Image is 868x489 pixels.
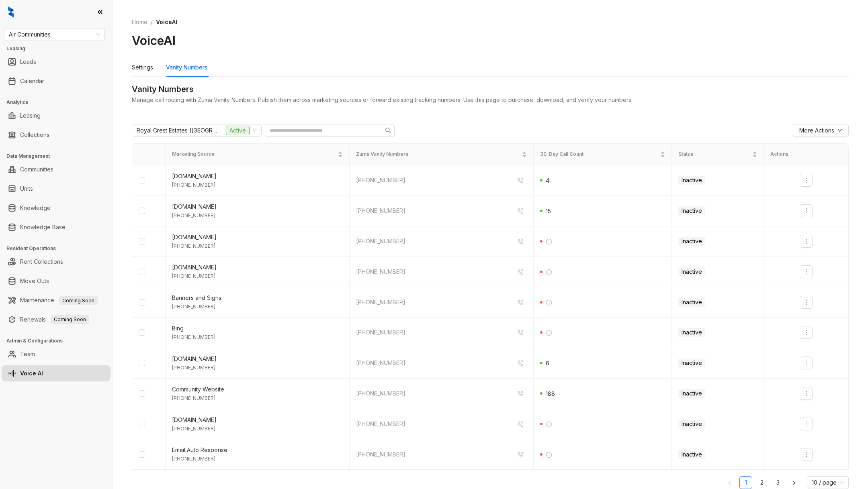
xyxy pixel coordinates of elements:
a: Home [130,18,149,26]
span: down [837,128,842,133]
div: [DOMAIN_NAME] [172,416,343,424]
h3: Resident Operations [6,245,112,252]
div: Email Auto Response [172,446,343,454]
li: Rent Collections [2,254,111,270]
li: Units [2,181,111,197]
div: 4 [540,176,549,185]
a: Voice AI [20,365,43,381]
h3: Data Management [6,153,112,160]
li: Next Page [788,476,800,489]
div: [PHONE_NUMBER] [356,176,405,185]
span: Inactive [678,389,705,398]
span: more [803,177,809,183]
div: 188 [540,389,555,398]
span: more [803,329,809,336]
li: 1 [739,476,752,489]
div: [PHONE_NUMBER] [356,206,405,215]
button: right [788,476,800,489]
th: Actions [764,144,849,165]
h3: Leasing [6,45,112,52]
span: 10 / page [812,477,844,489]
div: Vanity Numbers [166,63,207,72]
a: Knowledge [20,200,51,216]
a: Communities [20,161,53,177]
button: More Actionsdown [793,124,849,137]
div: [PHONE_NUMBER] [356,359,405,367]
a: 1 [740,477,752,489]
span: Inactive [678,206,705,215]
div: [PHONE_NUMBER] [172,242,343,250]
span: more [803,451,809,458]
div: Community Website [172,385,343,394]
li: Move Outs [2,273,111,289]
span: right [792,481,796,485]
li: Leasing [2,108,111,124]
div: [DOMAIN_NAME] [172,172,343,181]
div: [DOMAIN_NAME] [172,202,343,211]
span: more [803,360,809,366]
div: Bing [172,324,343,333]
li: / [151,18,153,26]
span: Inactive [678,328,705,337]
h3: Admin & Configurations [6,337,112,344]
li: Leads [2,54,111,70]
div: [PHONE_NUMBER] [172,364,343,372]
div: 15 [540,207,551,216]
li: Previous Page [723,476,736,489]
span: 30-Day Call Count [540,151,659,158]
div: [PHONE_NUMBER] [356,237,405,246]
span: more [803,299,809,306]
li: Collections [2,127,111,143]
span: Inactive [678,420,705,428]
a: Move Outs [20,273,49,289]
li: Team [2,346,111,362]
span: Inactive [678,176,705,185]
div: Page Size [807,476,849,489]
div: [PHONE_NUMBER] [172,273,343,280]
th: Marketing Source [166,144,350,165]
div: Settings [132,63,153,72]
div: [PHONE_NUMBER] [356,328,405,337]
span: Air Communities [9,29,100,41]
a: Leasing [20,108,41,124]
span: Inactive [678,450,705,459]
span: Inactive [678,298,705,307]
span: more [803,269,809,275]
span: left [727,481,732,485]
div: [DOMAIN_NAME] [172,233,343,242]
li: Renewals [2,312,111,328]
span: Inactive [678,359,705,367]
li: Calendar [2,73,111,89]
div: [PHONE_NUMBER] [356,267,405,276]
li: 3 [772,476,784,489]
span: search [385,127,391,134]
span: more [803,208,809,214]
div: [PHONE_NUMBER] [172,212,343,220]
div: [PHONE_NUMBER] [356,298,405,307]
div: [PHONE_NUMBER] [172,181,343,189]
div: [PHONE_NUMBER] [356,420,405,428]
a: 3 [772,477,784,489]
span: More Actions [799,126,834,135]
a: Leads [20,54,36,70]
a: 2 [756,477,768,489]
a: Team [20,346,35,362]
span: Coming Soon [51,315,89,324]
span: Status [678,151,751,158]
th: 30-Day Call Count [534,144,672,165]
span: Royal Crest Estates ([GEOGRAPHIC_DATA]) [137,124,217,137]
span: more [803,238,809,244]
span: Active [226,126,250,135]
div: [DOMAIN_NAME] [172,263,343,272]
div: 6 [540,359,549,368]
div: [PHONE_NUMBER] [172,334,343,341]
span: Inactive [678,267,705,276]
span: Inactive [678,237,705,246]
span: VoiceAI [156,18,177,25]
img: logo [8,6,14,18]
li: Knowledge [2,200,111,216]
span: Marketing Source [172,151,336,158]
span: Coming Soon [59,296,98,305]
span: more [803,421,809,427]
a: Calendar [20,73,44,89]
